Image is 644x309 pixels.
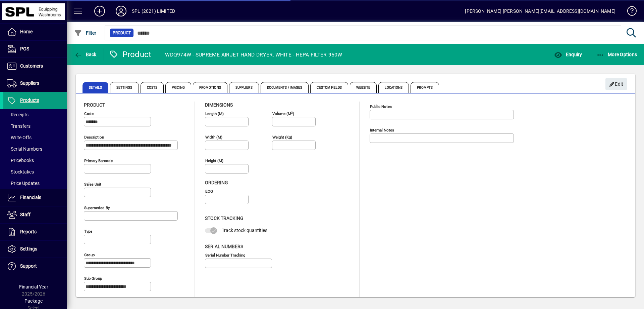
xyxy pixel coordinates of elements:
mat-label: EOQ [205,189,213,194]
mat-label: Serial Number tracking [205,253,245,257]
span: Support [20,263,37,269]
span: Financials [20,195,41,200]
span: Custom Fields [310,82,348,93]
mat-label: Superseded by [84,205,110,210]
a: Support [3,258,67,275]
sup: 3 [291,111,293,114]
span: Home [20,29,33,34]
span: Prompts [411,82,439,93]
span: POS [20,46,29,51]
span: Product [113,30,131,36]
span: Stocktakes [7,169,34,175]
a: Staff [3,206,67,223]
span: Package [24,298,43,304]
span: Serial Numbers [205,244,243,249]
span: Website [350,82,377,93]
span: Receipts [7,112,29,117]
span: Enquiry [554,52,582,57]
span: Edit [609,79,624,90]
span: Serial Numbers [7,146,42,152]
a: Home [3,24,67,40]
a: Serial Numbers [3,143,67,155]
span: Details [83,82,108,93]
button: Edit [605,78,627,90]
mat-label: Group [84,253,95,257]
span: Financial Year [19,284,48,289]
mat-label: Height (m) [205,158,223,163]
a: Customers [3,58,67,75]
mat-label: Width (m) [205,135,222,140]
a: Transfers [3,120,67,132]
mat-label: Description [84,135,104,140]
mat-label: Length (m) [205,111,224,116]
span: Back [74,52,97,57]
mat-label: Internal Notes [370,128,394,132]
span: Pricing [165,82,191,93]
a: Pricebooks [3,155,67,166]
a: Write Offs [3,132,67,143]
button: Enquiry [552,48,584,61]
button: Profile [110,5,132,17]
span: Track stock quantities [222,228,267,233]
mat-label: Code [84,111,94,116]
span: Pricebooks [7,158,34,163]
a: Financials [3,189,67,206]
span: Dimensions [205,102,233,108]
a: Stocktakes [3,166,67,178]
span: Customers [20,63,43,69]
a: Reports [3,224,67,240]
mat-label: Weight (Kg) [272,135,292,140]
mat-label: Sales unit [84,182,101,187]
a: Knowledge Base [622,1,636,23]
mat-label: Volume (m ) [272,111,294,116]
span: Transfers [7,123,31,129]
a: Receipts [3,109,67,120]
div: WDQ974W - SUPREME AIRJET HAND DRYER, WHITE - HEPA FILTER 950W [165,49,342,60]
span: Ordering [205,180,228,185]
span: Product [84,102,105,108]
button: Filter [72,27,98,39]
a: Suppliers [3,75,67,92]
span: Promotions [193,82,227,93]
span: Costs [141,82,164,93]
span: Documents / Images [261,82,309,93]
span: More Options [596,52,637,57]
span: Settings [110,82,139,93]
div: Product [109,49,152,60]
div: [PERSON_NAME] [PERSON_NAME][EMAIL_ADDRESS][DOMAIN_NAME] [465,6,615,16]
a: POS [3,41,67,57]
span: Products [20,98,39,103]
mat-label: Type [84,229,92,234]
div: SPL (2021) LIMITED [132,6,175,16]
app-page-header-button: Back [67,48,104,61]
span: Suppliers [229,82,259,93]
button: Back [72,48,98,61]
span: Stock Tracking [205,216,244,221]
span: Locations [378,82,409,93]
span: Price Updates [7,181,40,186]
button: More Options [595,48,639,61]
a: Price Updates [3,178,67,189]
a: Settings [3,241,67,258]
button: Add [89,5,110,17]
mat-label: Sub group [84,276,102,281]
mat-label: Public Notes [370,104,392,109]
span: Suppliers [20,80,39,86]
span: Filter [74,30,97,36]
mat-label: Primary barcode [84,158,113,163]
span: Settings [20,246,37,252]
span: Reports [20,229,37,234]
span: Staff [20,212,31,217]
span: Write Offs [7,135,32,140]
